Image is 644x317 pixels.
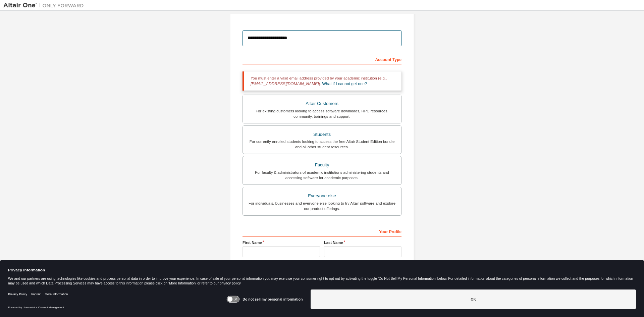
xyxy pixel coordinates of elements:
[243,54,401,64] div: Account Type
[322,82,367,86] a: What if I cannot get one?
[247,108,397,119] div: For existing customers looking to access software downloads, HPC resources, community, trainings ...
[324,240,401,245] label: Last Name
[243,226,401,236] div: Your Profile
[247,130,397,139] div: Students
[243,240,320,245] label: First Name
[251,82,319,86] span: [EMAIL_ADDRESS][DOMAIN_NAME]
[247,170,397,180] div: For faculty & administrators of academic institutions administering students and accessing softwa...
[247,139,397,150] div: For currently enrolled students looking to access the free Altair Student Edition bundle and all ...
[3,2,87,9] img: Altair One
[247,99,397,108] div: Altair Customers
[247,160,397,170] div: Faculty
[247,201,397,211] div: For individuals, businesses and everyone else looking to try Altair software and explore our prod...
[243,71,401,91] div: You must enter a valid email address provided by your academic institution (e.g., ).
[247,191,397,201] div: Everyone else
